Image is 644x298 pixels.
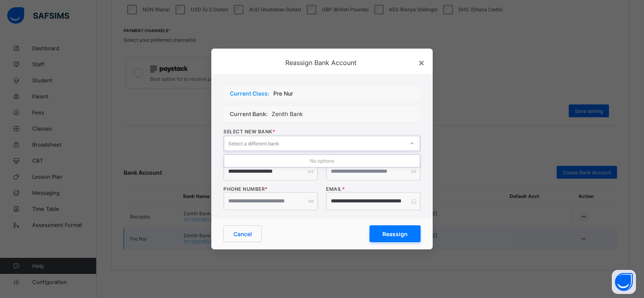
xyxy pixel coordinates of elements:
span: Reassign Bank Account [285,59,357,67]
span: Pre Nur [273,90,293,97]
span: ACCOUNT NAME [223,156,270,162]
span: Current Bank: [230,110,268,117]
div: × [418,57,425,68]
span: Cancel [233,231,252,237]
span: Reassign [382,231,408,237]
div: Select a different bank [228,136,279,151]
span: EMAIL [326,186,345,192]
div: No options [224,155,420,167]
button: Open asap [612,270,636,294]
span: PHONE NUMBER [223,186,268,192]
span: SELECT NEW BANK [223,129,275,135]
span: Current Class: [230,90,269,97]
span: Zenith Bank [272,110,303,117]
